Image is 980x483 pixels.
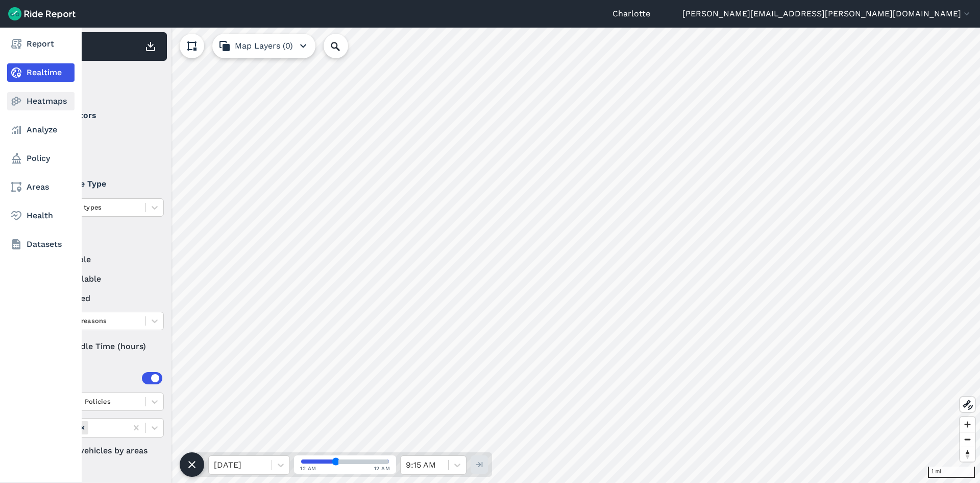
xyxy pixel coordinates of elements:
[7,178,75,196] a: Areas
[41,254,164,266] label: available
[612,8,650,20] a: Charlotte
[41,130,164,142] label: Bird
[33,28,980,483] canvas: Map
[41,225,162,254] summary: Status
[300,465,316,472] span: 12 AM
[374,465,390,472] span: 12 AM
[77,421,88,434] div: Remove Areas (5)
[7,206,75,225] a: Health
[41,337,164,356] div: Idle Time (hours)
[41,292,164,305] label: reserved
[8,7,76,20] img: Ride Report
[960,417,975,432] button: Zoom in
[41,170,162,198] summary: Vehicle Type
[37,65,167,97] div: Filter
[212,34,315,58] button: Map Layers (0)
[7,63,75,82] a: Realtime
[324,34,364,58] input: Search Location or Vehicles
[960,432,975,447] button: Zoom out
[41,149,164,162] label: Lime
[7,35,75,53] a: Report
[41,273,164,285] label: unavailable
[55,372,162,384] div: Areas
[682,8,972,20] button: [PERSON_NAME][EMAIL_ADDRESS][PERSON_NAME][DOMAIN_NAME]
[928,467,975,478] div: 1 mi
[960,447,975,462] button: Reset bearing to north
[7,235,75,254] a: Datasets
[7,92,75,110] a: Heatmaps
[41,101,162,130] summary: Operators
[41,445,164,457] label: Filter vehicles by areas
[7,149,75,168] a: Policy
[7,121,75,139] a: Analyze
[41,364,162,393] summary: Areas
